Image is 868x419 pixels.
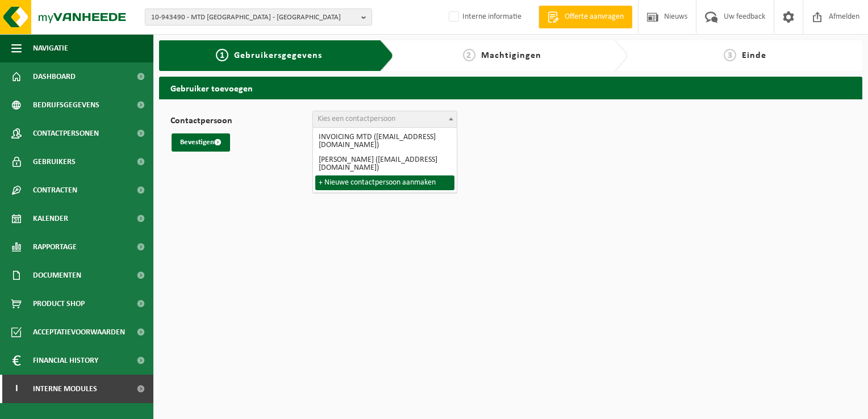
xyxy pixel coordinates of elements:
[562,11,627,23] span: Offerte aanvragen
[463,49,475,61] span: 2
[170,116,312,128] label: Contactpersoon
[742,51,766,60] span: Einde
[234,51,322,60] span: Gebruikersgegevens
[539,6,632,28] a: Offerte aanvragen
[315,175,454,190] li: + Nieuwe contactpersoon aanmaken
[481,51,541,60] span: Machtigingen
[33,375,97,403] span: Interne modules
[33,62,76,91] span: Dashboard
[33,233,77,261] span: Rapportage
[446,9,521,26] label: Interne informatie
[315,153,454,175] li: [PERSON_NAME] ([EMAIL_ADDRESS][DOMAIN_NAME])
[318,115,395,123] span: Kies een contactpersoon
[33,204,68,233] span: Kalender
[216,49,228,61] span: 1
[33,119,99,148] span: Contactpersonen
[315,130,454,153] li: INVOICING MTD ([EMAIL_ADDRESS][DOMAIN_NAME])
[33,34,68,62] span: Navigatie
[33,290,85,318] span: Product Shop
[33,346,98,375] span: Financial History
[33,318,125,346] span: Acceptatievoorwaarden
[33,261,81,290] span: Documenten
[11,375,22,403] span: I
[33,91,99,119] span: Bedrijfsgegevens
[159,77,862,99] h2: Gebruiker toevoegen
[151,9,357,26] span: 10-943490 - MTD [GEOGRAPHIC_DATA] - [GEOGRAPHIC_DATA]
[33,176,77,204] span: Contracten
[145,9,372,26] button: 10-943490 - MTD [GEOGRAPHIC_DATA] - [GEOGRAPHIC_DATA]
[33,148,76,176] span: Gebruikers
[172,133,230,152] button: Bevestigen
[724,49,736,61] span: 3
